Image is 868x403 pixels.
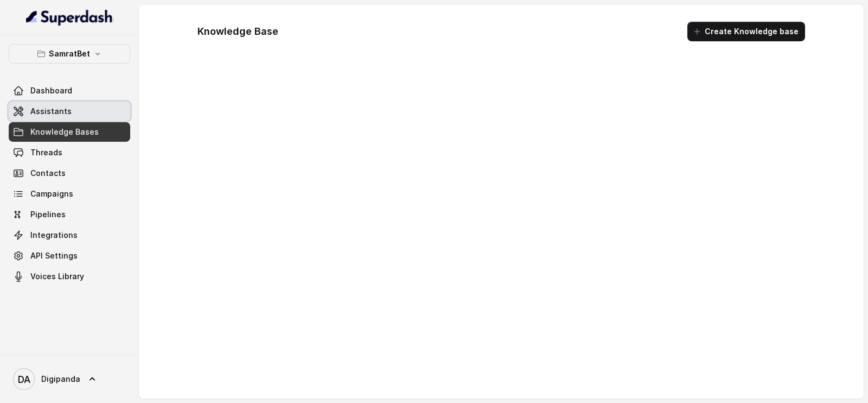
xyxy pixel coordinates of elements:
a: Dashboard [9,81,130,100]
span: Contacts [30,168,66,179]
a: Contacts [9,163,130,183]
a: Campaigns [9,184,130,204]
a: Pipelines [9,205,130,224]
a: Voices Library [9,267,130,286]
span: Integrations [30,230,78,241]
button: Create Knowledge base [687,22,805,41]
span: Assistants [30,106,72,117]
a: Integrations [9,225,130,245]
span: Pipelines [30,209,66,220]
span: API Settings [30,250,78,261]
h1: Knowledge Base [197,23,278,40]
span: Campaigns [30,188,73,199]
span: Voices Library [30,271,84,282]
a: Digipanda [9,364,130,394]
span: Dashboard [30,85,72,96]
a: API Settings [9,246,130,266]
a: Knowledge Bases [9,122,130,142]
text: DA [18,374,30,385]
span: Knowledge Bases [30,127,99,137]
button: SamratBet [9,44,130,64]
a: Threads [9,143,130,162]
span: Threads [30,147,62,158]
a: Assistants [9,102,130,121]
span: Digipanda [41,374,80,385]
p: SamratBet [49,47,90,60]
img: light.svg [26,9,113,26]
